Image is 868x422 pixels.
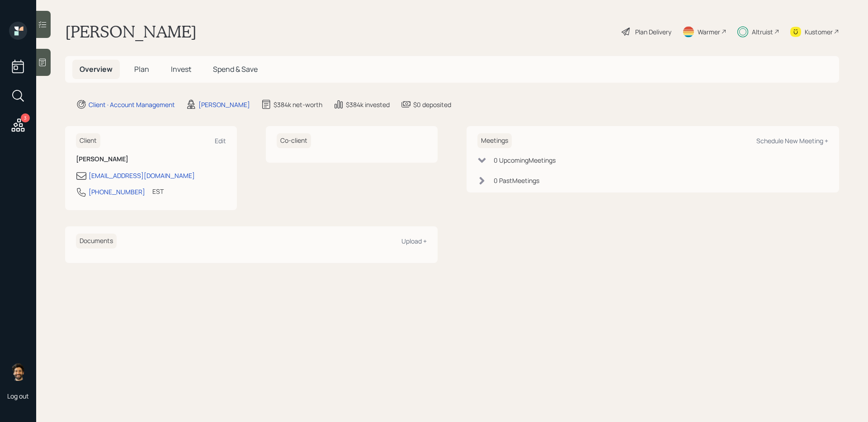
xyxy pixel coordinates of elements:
span: Spend & Save [213,64,258,74]
h6: Documents [76,234,117,249]
h6: [PERSON_NAME] [76,155,226,163]
div: [EMAIL_ADDRESS][DOMAIN_NAME] [89,171,195,180]
div: Kustomer [805,27,833,37]
div: [PHONE_NUMBER] [89,187,145,197]
div: Warmer [698,27,720,37]
span: Invest [171,64,191,74]
img: eric-schwartz-headshot.png [9,363,27,381]
div: 0 Upcoming Meeting s [494,155,556,165]
div: Upload + [401,237,427,245]
div: $384k invested [346,100,390,109]
span: Plan [134,64,149,74]
div: Altruist [752,27,773,37]
div: Client · Account Management [89,100,175,109]
h1: [PERSON_NAME] [65,22,197,42]
div: EST [152,187,164,196]
div: Schedule New Meeting + [756,136,828,145]
span: Overview [80,64,113,74]
div: $0 deposited [413,100,451,109]
div: Log out [7,392,29,400]
div: 0 Past Meeting s [494,176,539,185]
h6: Co-client [277,133,311,148]
div: 3 [21,113,30,122]
h6: Meetings [477,133,512,148]
div: $384k net-worth [274,100,322,109]
h6: Client [76,133,100,148]
div: Plan Delivery [635,27,671,37]
div: [PERSON_NAME] [198,100,250,109]
div: Edit [215,136,226,145]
